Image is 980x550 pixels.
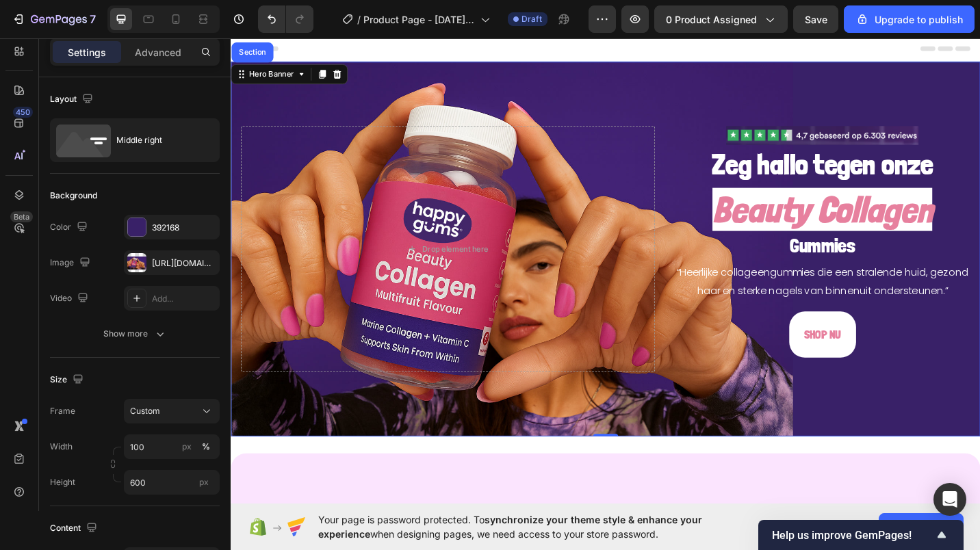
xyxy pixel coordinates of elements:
span: Save [805,14,827,25]
p: 7 [90,11,96,27]
span: 0 product assigned [666,12,757,27]
div: 450 [13,107,33,118]
div: Video [50,289,91,308]
button: % [179,438,195,455]
div: Size [50,371,86,389]
iframe: Design area [231,36,980,506]
div: Beta [10,211,33,222]
button: 7 [5,5,102,33]
button: Upgrade to publish [844,5,975,33]
span: SHOP NU [628,319,669,335]
div: Open Intercom Messenger [933,483,966,516]
i: Beauty Collagen [528,166,769,213]
img: gempages_584425626782401396-8066e5ec-eda9-42c0-b761-486f177bf946.png [543,99,753,119]
span: px [199,477,209,487]
div: Add... [152,293,216,305]
div: [URL][DOMAIN_NAME] [152,257,216,270]
button: Show more [50,322,220,346]
p: “Heerlijke collageengummies die een stralende huid, gezond haar en sterke nagels van binnenuit on... [488,250,809,289]
span: / [357,12,361,27]
div: Background [50,189,97,202]
p: ⁠⁠⁠⁠⁠⁠⁠ [488,164,809,215]
div: Middle right [116,125,200,156]
div: Upgrade to publish [855,12,963,27]
span: Draft [521,13,542,25]
label: Frame [50,405,75,417]
div: Drop element here [209,228,282,239]
span: Product Page - [DATE] 15:39:38 [363,12,475,27]
h2: Rich Text Editor. Editing area: main [487,163,810,217]
label: Width [50,441,73,453]
button: Show survey - Help us improve GemPages! [772,527,950,543]
span: synchronize your theme style & enhance your experience [318,514,702,540]
div: Color [50,218,90,237]
button: Save [793,5,838,33]
label: Height [50,476,75,488]
div: Undo/Redo [258,5,313,33]
div: Image [50,254,93,272]
input: px% [124,434,220,459]
div: px [182,441,192,453]
button: Allow access [879,513,964,540]
button: <p><span style="font-size:19px;">SHOP NU</span></p> [612,302,685,352]
span: Gummies [612,217,684,241]
input: px [124,470,220,495]
div: Layout [50,90,96,109]
div: 392168 [152,222,216,234]
div: Section [6,14,41,22]
span: Help us improve GemPages! [772,529,933,542]
p: Settings [68,45,106,60]
div: Content [50,519,100,538]
h2: Zeg hallo tegen onze [487,119,810,163]
button: px [198,438,214,455]
div: % [202,441,210,453]
div: Hero Banner [17,36,72,48]
span: Your page is password protected. To when designing pages, we need access to your store password. [318,512,756,541]
p: Advanced [135,45,181,60]
div: Show more [103,327,167,341]
span: Custom [130,405,160,417]
button: 0 product assigned [654,5,788,33]
button: Custom [124,399,220,423]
